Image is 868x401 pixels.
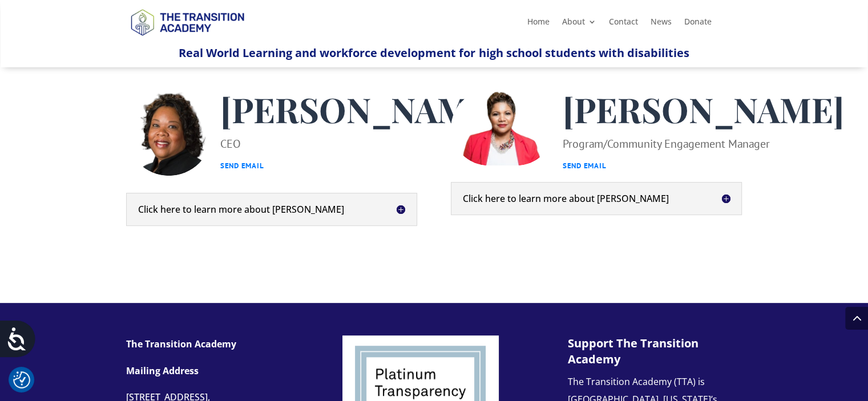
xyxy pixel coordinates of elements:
[13,371,30,388] button: Cookie Settings
[138,205,405,214] h5: Click here to learn more about [PERSON_NAME]
[179,45,689,60] span: Real World Learning and workforce development for high school students with disabilities
[126,2,249,42] img: TTA Brand_TTA Primary Logo_Horizontal_Light BG
[126,34,249,44] a: Logo-Noticias
[684,18,711,30] a: Donate
[563,161,607,171] a: Send Email
[126,338,236,350] strong: The Transition Academy
[220,86,502,132] span: [PERSON_NAME]
[220,133,502,176] div: CEO
[13,371,30,388] img: Revisit consent button
[608,18,637,30] a: Contact
[563,133,844,188] p: Program/Community Engagement Manager
[562,18,596,30] a: About
[527,18,549,30] a: Home
[463,194,730,203] h5: Click here to learn more about [PERSON_NAME]
[126,364,199,377] strong: Mailing Address
[220,161,264,171] a: Send Email
[568,335,733,373] h3: Support The Transition Academy
[650,18,671,30] a: News
[563,86,844,132] span: [PERSON_NAME]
